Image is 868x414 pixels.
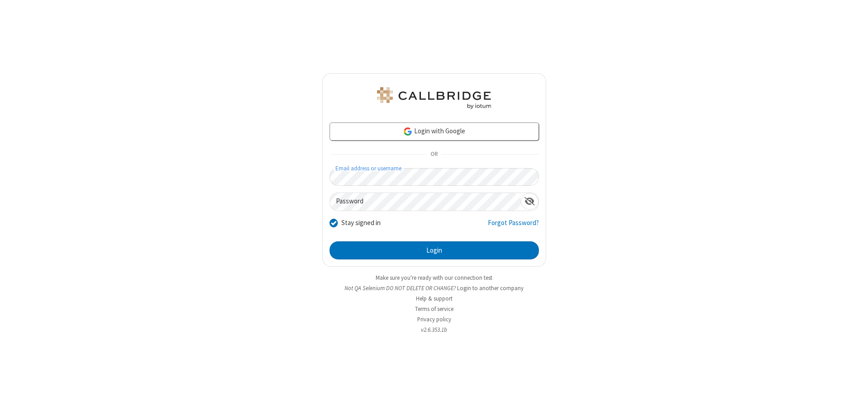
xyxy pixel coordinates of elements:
label: Stay signed in [341,218,381,228]
a: Forgot Password? [488,218,539,235]
div: Show password [521,193,538,210]
button: Login [330,241,539,259]
li: v2.6.353.1b [322,325,546,334]
a: Privacy policy [417,315,451,323]
input: Password [330,193,521,211]
a: Help & support [416,295,453,302]
a: Login with Google [330,122,539,141]
img: QA Selenium DO NOT DELETE OR CHANGE [375,87,493,109]
img: google-icon.png [403,127,413,136]
a: Terms of service [415,305,453,313]
button: Login to another company [457,284,524,292]
a: Make sure you're ready with our connection test [376,274,492,282]
span: OR [427,148,441,161]
iframe: Chat [845,390,861,408]
input: Email address or username [330,168,539,186]
li: Not QA Selenium DO NOT DELETE OR CHANGE? [322,284,546,292]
